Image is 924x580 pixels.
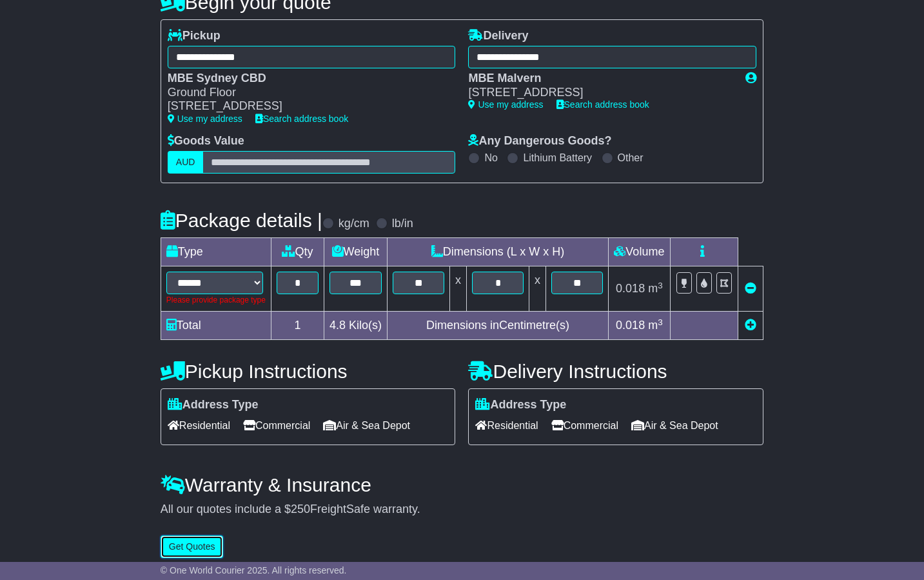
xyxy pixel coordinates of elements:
[388,312,609,340] td: Dimensions in Centimetre(s)
[161,565,347,575] span: © One World Courier 2025. All rights reserved.
[551,415,618,435] span: Commercial
[388,238,609,266] td: Dimensions (L x W x H)
[166,294,266,306] div: Please provide package type
[556,99,649,110] a: Search address book
[323,415,410,435] span: Air & Sea Depot
[161,474,763,495] h4: Warranty & Insurance
[161,503,763,517] div: All our quotes include a $ FreightSafe warranty.
[468,134,611,148] label: Any Dangerous Goods?
[161,238,271,266] td: Type
[631,415,718,435] span: Air & Sea Depot
[168,99,443,114] div: [STREET_ADDRESS]
[168,415,230,435] span: Residential
[168,29,221,43] label: Pickup
[609,238,671,266] td: Volume
[475,415,538,435] span: Residential
[324,312,387,340] td: Kilo(s)
[658,281,663,290] sup: 3
[468,86,732,100] div: [STREET_ADDRESS]
[468,29,528,43] label: Delivery
[168,72,443,86] div: MBE Sydney CBD
[161,535,224,558] button: Get Quotes
[339,217,369,231] label: kg/cm
[324,238,387,266] td: Weight
[271,312,324,340] td: 1
[291,503,310,515] span: 250
[168,151,204,174] label: AUD
[745,282,756,295] a: Remove this item
[523,152,592,164] label: Lithium Battery
[648,282,663,295] span: m
[648,319,663,332] span: m
[616,282,645,295] span: 0.018
[168,134,244,148] label: Goods Value
[618,152,644,164] label: Other
[255,114,348,124] a: Search address book
[484,152,497,164] label: No
[450,266,467,312] td: x
[745,319,756,332] a: Add new item
[468,99,543,110] a: Use my address
[468,72,732,86] div: MBE Malvern
[168,398,259,412] label: Address Type
[161,210,322,231] h4: Package details |
[329,319,346,332] span: 4.8
[529,266,546,312] td: x
[468,361,763,382] h4: Delivery Instructions
[168,86,443,100] div: Ground Floor
[475,398,566,412] label: Address Type
[161,312,271,340] td: Total
[161,361,456,382] h4: Pickup Instructions
[392,217,413,231] label: lb/in
[616,319,645,332] span: 0.018
[168,114,242,124] a: Use my address
[658,317,663,327] sup: 3
[271,238,324,266] td: Qty
[243,415,310,435] span: Commercial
